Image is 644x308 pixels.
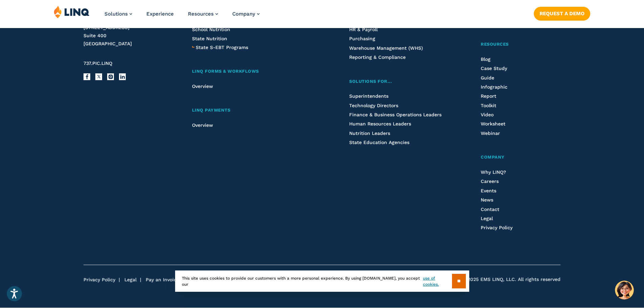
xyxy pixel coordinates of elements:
[481,225,512,230] a: Privacy Policy
[146,11,174,17] a: Experience
[481,56,491,62] a: Blog
[188,11,214,17] span: Resources
[481,66,507,71] a: Case Study
[192,36,227,41] a: State Nutrition
[349,27,378,32] a: HR & Payroll
[423,275,452,287] a: use of cookies.
[124,277,137,282] a: Legal
[481,131,500,136] a: Webinar
[534,7,590,20] a: Request a Demo
[119,73,126,80] a: LinkedIn
[349,140,409,145] a: State Education Agencies
[146,277,179,282] a: Pay an Invoice
[481,112,494,117] a: Video
[481,121,505,126] a: Worksheet
[192,108,231,113] span: LINQ Payments
[481,84,507,90] a: Infographic
[95,73,102,80] a: X
[481,93,496,99] a: Report
[192,27,230,32] a: School Nutrition
[349,131,390,136] a: Nutrition Leaders
[104,11,132,17] a: Solutions
[175,270,469,292] div: This site uses cookies to provide our customers with a more personal experience. By using [DOMAIN...
[481,188,496,193] a: Events
[349,112,442,117] a: Finance & Business Operations Leaders
[104,5,260,28] nav: Primary Navigation
[84,73,90,80] a: Facebook
[232,11,255,17] span: Company
[192,69,259,74] span: LINQ Forms & Workflows
[192,122,213,128] a: Overview
[107,73,114,80] a: Instagram
[481,41,560,48] a: Resources
[232,11,260,17] a: Company
[196,44,248,51] a: State S-EBT Programs
[481,179,499,184] a: Careers
[464,276,560,283] span: ©2025 EMS LINQ, LLC. All rights reserved
[349,121,411,126] a: Human Resources Leaders
[84,24,176,48] address: [STREET_ADDRESS] Suite 400 [GEOGRAPHIC_DATA]
[481,75,494,80] a: Guide
[192,84,213,89] a: Overview
[192,68,314,75] a: LINQ Forms & Workflows
[534,5,590,20] nav: Button Navigation
[84,277,115,282] a: Privacy Policy
[104,11,128,17] span: Solutions
[349,36,375,41] a: Purchasing
[349,45,423,51] a: Warehouse Management (WHS)
[481,169,506,175] a: Why LINQ?
[481,207,499,212] a: Contact
[615,281,634,300] button: Hello, have a question? Let’s chat.
[481,103,496,108] a: Toolkit
[188,11,218,17] a: Resources
[481,216,493,221] a: Legal
[84,61,112,66] span: 737.PIC.LINQ
[349,93,388,99] a: Superintendents
[481,197,493,203] a: News
[481,155,505,160] span: Company
[481,42,509,47] span: Resources
[349,54,406,60] a: Reporting & Compliance
[349,103,398,108] a: Technology Directors
[192,107,314,114] a: LINQ Payments
[54,5,90,18] img: LINQ | K‑12 Software
[196,45,248,50] span: State S-EBT Programs
[481,154,560,161] a: Company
